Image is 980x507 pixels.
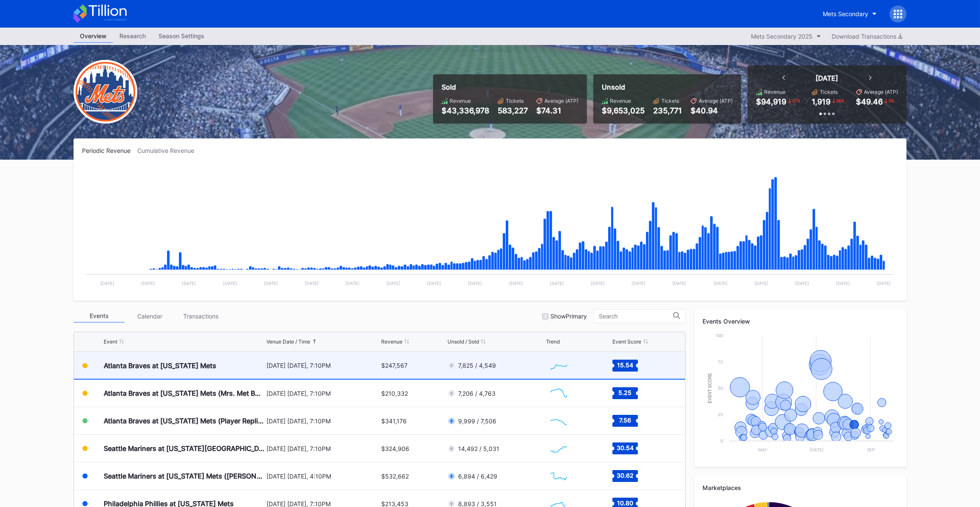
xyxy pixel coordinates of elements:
div: [DATE] [DATE], 7:10PM [266,445,379,452]
svg: Chart title [82,165,898,292]
div: Season Settings [152,30,211,42]
div: [DATE] [DATE], 7:10PM [266,362,379,369]
a: Overview [74,30,113,43]
input: Search [599,313,673,320]
text: [DATE] [346,281,360,286]
div: Events Overview [702,318,898,325]
div: [DATE] [DATE], 7:10PM [266,417,379,425]
div: Research [113,30,152,42]
text: 7.56 [619,417,631,424]
div: 6,894 / 6,429 [458,473,497,480]
text: [DATE] [182,281,196,286]
svg: Chart title [546,438,571,459]
div: Average (ATP) [544,98,578,104]
div: $341,176 [381,417,407,425]
text: 0 [720,438,723,443]
text: [DATE] [386,281,400,286]
img: New-York-Mets-Transparent.png [74,60,137,124]
div: Atlanta Braves at [US_STATE] Mets (Mrs. Met Bobblehead Giveaway) [104,389,264,397]
div: Average (ATP) [864,89,898,95]
div: 7,206 / 4,763 [458,390,496,397]
div: Seattle Mariners at [US_STATE] Mets ([PERSON_NAME] Bobblehead Giveaway) [104,472,264,480]
div: Periodic Revenue [82,147,137,154]
text: 10.80 [617,499,633,507]
div: Event [104,338,117,345]
div: $40.94 [691,106,733,115]
div: Event Score [612,338,641,345]
div: $210,332 [381,390,408,397]
div: 3 % [887,97,895,104]
text: [DATE] [810,447,824,452]
div: Marketplaces [702,484,898,491]
div: Revenue [764,89,785,95]
div: 1,919 [812,97,830,106]
div: Venue Date / Time [266,338,310,345]
text: [DATE] [550,281,564,286]
text: 25 [718,412,723,417]
text: [DATE] [141,281,155,286]
div: Tickets [506,98,524,104]
text: [DATE] [223,281,237,286]
button: Mets Secondary [816,6,883,22]
div: Revenue [450,98,471,104]
div: 583,227 [498,106,528,115]
text: 50 [718,386,723,391]
text: 100 [716,333,723,338]
div: Mets Secondary 2025 [751,33,813,40]
div: Events [74,310,125,323]
div: Tickets [820,89,838,95]
text: [DATE] [795,281,809,286]
div: 14,492 / 5,031 [458,445,499,452]
div: Unsold [602,83,733,91]
div: 9,999 / 7,506 [458,417,496,425]
text: [DATE] [100,281,114,286]
div: Unsold / Sold [448,338,479,345]
text: [DATE] [754,281,768,286]
a: Season Settings [152,30,211,43]
button: Mets Secondary 2025 [747,31,825,42]
div: Tickets [661,98,679,104]
div: Average (ATP) [699,98,733,104]
div: $247,567 [381,362,408,369]
svg: Chart title [546,465,571,487]
text: Sep [867,447,875,452]
div: $532,662 [381,473,409,480]
text: [DATE] [468,281,482,286]
div: Calendar [125,310,176,323]
div: Download Transactions [832,33,902,40]
svg: Chart title [546,410,571,431]
svg: Chart title [546,355,571,376]
text: [DATE] [877,281,891,286]
div: $43,336,978 [442,106,489,115]
div: Trend [546,338,560,345]
a: Research [113,30,152,43]
text: 75 [718,359,723,364]
text: [DATE] [264,281,278,286]
div: 37 % [791,97,801,104]
div: Revenue [610,98,631,104]
div: 36 % [835,97,845,104]
text: Event Score [708,373,712,403]
div: Atlanta Braves at [US_STATE] Mets (Player Replica Jersey Giveaway) [104,417,264,425]
div: $74.31 [536,106,578,115]
div: Cumulative Revenue [137,147,201,154]
text: May [758,447,768,452]
div: 235,771 [653,106,682,115]
div: $49.46 [856,97,883,106]
div: Mets Secondary [823,10,868,17]
div: Sold [442,83,578,91]
text: [DATE] [673,281,687,286]
text: 30.54 [617,444,634,451]
div: $324,906 [381,445,409,452]
div: Atlanta Braves at [US_STATE] Mets [104,361,216,370]
div: Seattle Mariners at [US_STATE][GEOGRAPHIC_DATA] ([PERSON_NAME][GEOGRAPHIC_DATA] Replica Giveaway/... [104,444,264,453]
text: 30.62 [617,472,634,479]
div: $94,919 [756,97,786,106]
div: Transactions [176,310,227,323]
text: [DATE] [836,281,850,286]
div: [DATE] [DATE], 4:10PM [266,473,379,480]
text: 15.54 [617,361,633,368]
text: [DATE] [509,281,523,286]
button: Download Transactions [827,31,906,42]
